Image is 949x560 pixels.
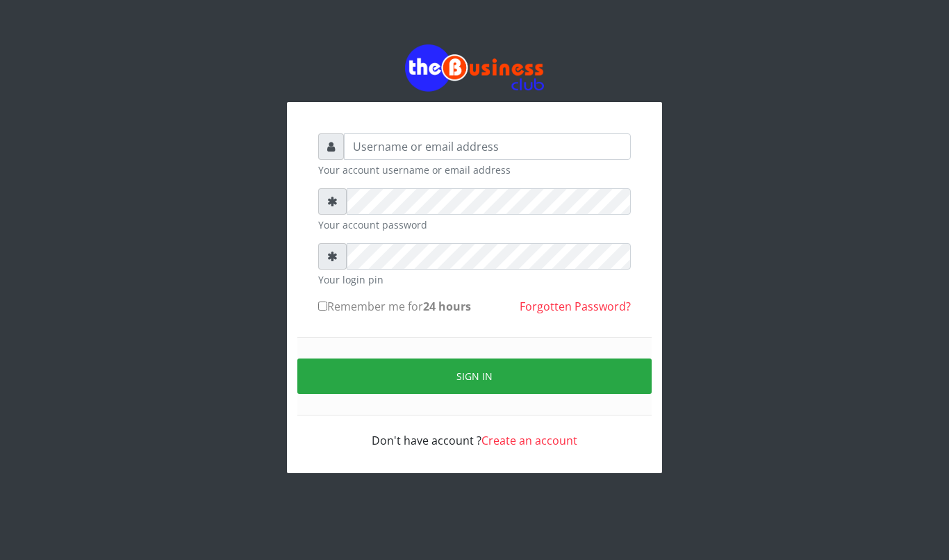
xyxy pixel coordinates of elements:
a: Forgotten Password? [520,299,631,314]
small: Your account username or email address [318,163,631,177]
input: Username or email address [344,133,631,160]
label: Remember me for [318,298,471,315]
small: Your login pin [318,272,631,287]
input: Remember me for24 hours [318,302,327,311]
button: Sign in [297,359,652,394]
small: Your account password [318,217,631,232]
a: Create an account [481,433,577,448]
div: Don't have account ? [318,415,631,449]
b: 24 hours [423,299,471,314]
